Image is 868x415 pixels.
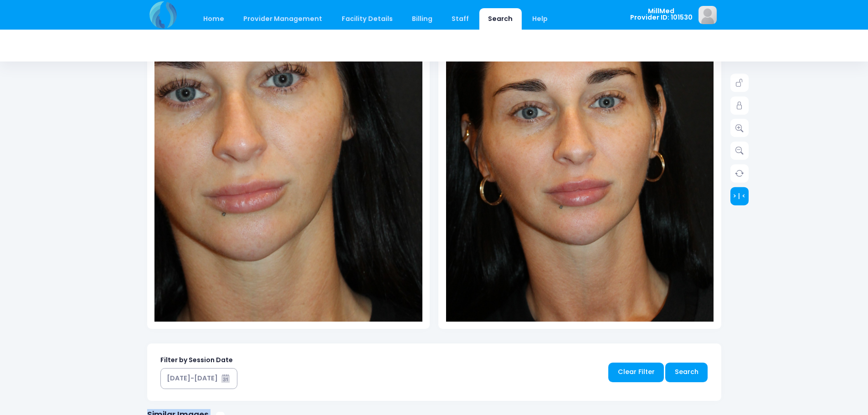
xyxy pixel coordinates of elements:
a: Facility Details [333,8,401,30]
a: Search [665,363,708,382]
a: > | < [730,187,749,205]
a: Home [195,8,233,30]
label: Filter by Session Date [160,355,233,365]
a: Search [479,8,522,30]
a: Staff [443,8,478,30]
a: Billing [403,8,441,30]
div: [DATE]-[DATE] [167,374,218,383]
img: image [699,6,717,24]
span: MillMed Provider ID: 101530 [630,8,693,21]
a: Clear Filter [608,363,664,382]
a: Provider Management [235,8,331,30]
a: Help [523,8,556,30]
